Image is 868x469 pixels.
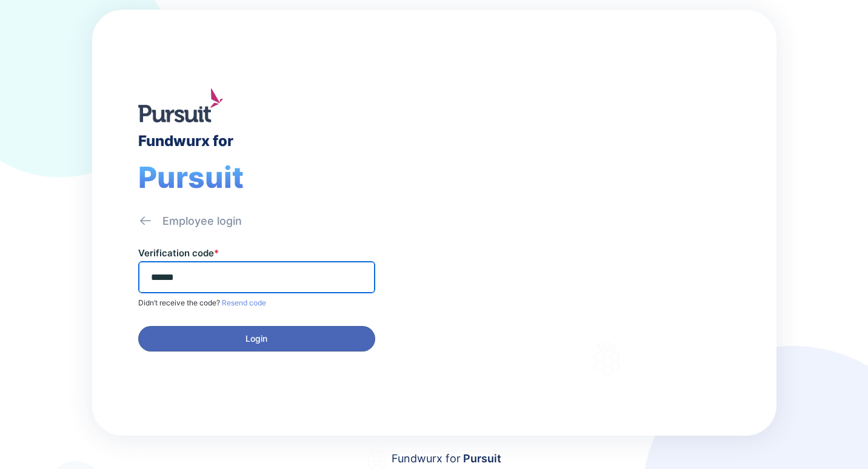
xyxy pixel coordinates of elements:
[461,452,501,465] span: Pursuit
[503,187,643,216] div: Fundwurx
[138,247,219,259] label: Verification code
[138,88,223,122] img: logo.jpg
[220,298,266,307] span: Resend code
[162,214,242,228] div: Employee login
[138,326,375,351] button: Login
[392,450,501,467] div: Fundwurx for
[503,170,598,182] div: Welcome to
[245,333,267,345] span: Login
[503,241,711,274] div: Thank you for choosing Fundwurx as your partner in driving positive social impact!
[138,159,244,195] span: Pursuit
[138,298,220,307] span: Didn’t receive the code?
[138,132,233,150] div: Fundwurx for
